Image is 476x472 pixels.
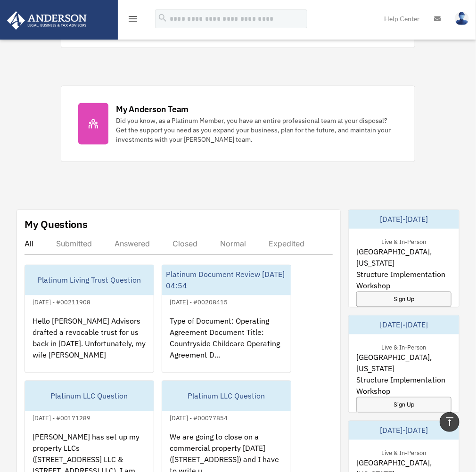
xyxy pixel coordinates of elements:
[356,352,451,374] span: [GEOGRAPHIC_DATA], [US_STATE]
[356,292,451,307] a: Sign Up
[162,265,291,295] div: Platinum Document Review [DATE] 04:54
[162,413,235,423] div: [DATE] - #00077854
[440,412,460,432] a: vertical_align_top
[25,413,98,423] div: [DATE] - #00171289
[455,12,469,25] img: User Pic
[374,342,434,352] div: Live & In-Person
[444,416,455,427] i: vertical_align_top
[162,265,291,373] a: Platinum Document Review [DATE] 04:54[DATE] - #00208415Type of Document: Operating Agreement Docu...
[172,239,197,249] div: Closed
[269,239,304,249] div: Expedited
[349,316,459,334] div: [DATE]-[DATE]
[25,265,154,295] div: Platinum Living Trust Question
[127,16,139,24] a: menu
[116,103,189,115] div: My Anderson Team
[127,13,139,24] i: menu
[356,397,451,413] a: Sign Up
[25,308,154,382] div: Hello [PERSON_NAME] Advisors drafted a revocable trust for us back in [DATE]. Unfortunately, my w...
[25,265,154,373] a: Platinum Living Trust Question[DATE] - #00211908Hello [PERSON_NAME] Advisors drafted a revocable ...
[4,11,90,30] img: Anderson Advisors Platinum Portal
[356,246,451,269] span: [GEOGRAPHIC_DATA], [US_STATE]
[25,297,98,307] div: [DATE] - #00211908
[116,116,398,144] div: Did you know, as a Platinum Member, you have an entire professional team at your disposal? Get th...
[349,210,459,229] div: [DATE]-[DATE]
[162,381,291,411] div: Platinum LLC Question
[356,374,451,397] span: Structure Implementation Workshop
[25,218,88,232] div: My Questions
[162,297,235,307] div: [DATE] - #00208415
[115,239,150,249] div: Answered
[374,236,434,246] div: Live & In-Person
[25,381,154,411] div: Platinum LLC Question
[356,269,451,292] span: Structure Implementation Workshop
[162,308,291,382] div: Type of Document: Operating Agreement Document Title: Countryside Childcare Operating Agreement D...
[220,239,246,249] div: Normal
[374,448,434,457] div: Live & In-Person
[349,421,459,440] div: [DATE]-[DATE]
[25,239,33,249] div: All
[157,13,168,23] i: search
[56,239,92,249] div: Submitted
[61,86,415,162] a: My Anderson Team Did you know, as a Platinum Member, you have an entire professional team at your...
